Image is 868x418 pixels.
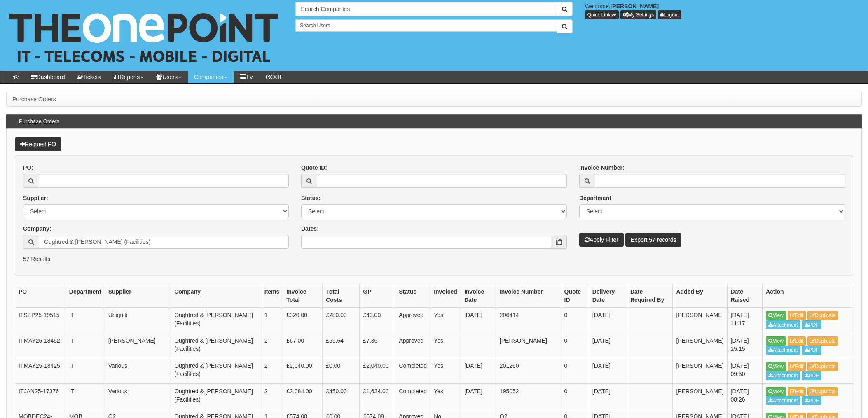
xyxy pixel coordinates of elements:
[395,383,430,409] td: Completed
[589,383,627,409] td: [DATE]
[171,383,261,409] td: Oughtred & [PERSON_NAME] (Facilities)
[295,2,557,16] input: Search Companies
[430,284,461,308] th: Invoiced
[585,10,619,19] button: Quick Links
[579,163,625,172] label: Invoice Number:
[105,358,171,384] td: Various
[15,114,63,128] h3: Purchase Orders
[15,333,66,358] td: ITMAY25-18452
[360,308,395,333] td: £40.00
[788,336,806,346] a: Edit
[561,308,589,333] td: 0
[496,358,561,384] td: 201260
[496,308,561,333] td: 206414
[766,396,800,405] a: Attachment
[766,311,786,320] a: View
[589,333,627,358] td: [DATE]
[673,284,727,308] th: Added By
[188,71,234,83] a: Companies
[105,308,171,333] td: Ubiquiti
[589,358,627,384] td: [DATE]
[430,358,461,384] td: Yes
[807,336,838,346] a: Duplicate
[23,255,845,263] p: 57 Results
[766,362,786,371] a: View
[234,71,260,83] a: TV
[561,333,589,358] td: 0
[15,137,61,151] a: Request PO
[360,284,395,308] th: GP
[802,371,821,380] a: PDF
[66,284,105,308] th: Department
[727,383,762,409] td: [DATE] 08:26
[430,308,461,333] td: Yes
[766,371,800,380] a: Attachment
[283,308,323,333] td: £320.00
[766,387,786,396] a: View
[360,358,395,384] td: £2,040.00
[66,308,105,333] td: IT
[360,333,395,358] td: £7.36
[323,308,360,333] td: £280.00
[807,387,838,396] a: Duplicate
[788,311,806,320] a: Edit
[727,308,762,333] td: [DATE] 11:17
[15,358,66,384] td: ITMAY25-18425
[589,284,627,308] th: Delivery Date
[727,358,762,384] td: [DATE] 09:50
[295,19,557,32] input: Search Users
[496,333,561,358] td: [PERSON_NAME]
[727,284,762,308] th: Date Raised
[625,233,682,247] a: Export 57 records
[561,383,589,409] td: 0
[71,71,107,83] a: Tickets
[788,387,806,396] a: Edit
[673,383,727,409] td: [PERSON_NAME]
[105,333,171,358] td: [PERSON_NAME]
[323,383,360,409] td: £450.00
[23,224,51,233] label: Company:
[66,333,105,358] td: IT
[620,10,657,19] a: My Settings
[261,358,283,384] td: 2
[461,358,496,384] td: [DATE]
[727,333,762,358] td: [DATE] 15:15
[360,383,395,409] td: £1,634.00
[15,383,66,409] td: ITJAN25-17376
[802,346,821,355] a: PDF
[323,358,360,384] td: £0.00
[673,308,727,333] td: [PERSON_NAME]
[261,284,283,308] th: Items
[395,284,430,308] th: Status
[15,308,66,333] td: ITSEP25-19515
[788,362,806,371] a: Edit
[627,284,673,308] th: Date Required By
[107,71,150,83] a: Reports
[301,224,319,233] label: Dates:
[589,308,627,333] td: [DATE]
[766,320,800,329] a: Attachment
[579,233,624,247] button: Apply Filter
[323,333,360,358] td: £59.64
[261,333,283,358] td: 2
[171,333,261,358] td: Oughtred & [PERSON_NAME] (Facilities)
[395,358,430,384] td: Completed
[283,383,323,409] td: £2,084.00
[261,383,283,409] td: 2
[15,284,66,308] th: PO
[561,284,589,308] th: Quote ID
[66,358,105,384] td: IT
[283,333,323,358] td: £67.00
[105,383,171,409] td: Various
[283,284,323,308] th: Invoice Total
[171,358,261,384] td: Oughtred & [PERSON_NAME] (Facilities)
[23,163,33,172] label: PO:
[301,194,321,202] label: Status:
[12,95,56,103] li: Purchase Orders
[658,10,681,19] a: Logout
[673,358,727,384] td: [PERSON_NAME]
[496,284,561,308] th: Invoice Number
[260,71,290,83] a: OOH
[171,284,261,308] th: Company
[766,346,800,355] a: Attachment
